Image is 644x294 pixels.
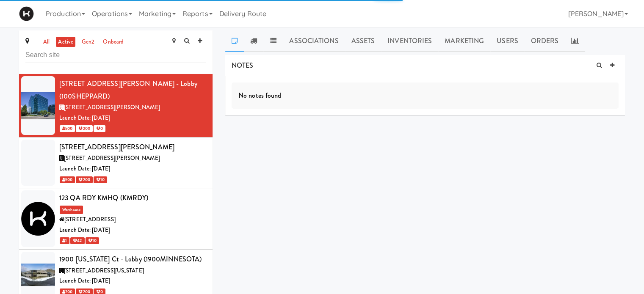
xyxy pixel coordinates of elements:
[232,60,254,70] span: NOTES
[59,192,206,204] div: 123 QA RDY KMHQ (KMRDY)
[59,77,206,102] div: [STREET_ADDRESS][PERSON_NAME] - Lobby (100SHEPPARD)
[59,253,206,266] div: 1900 [US_STATE] Ct - Lobby (1900MINNESOTA)
[19,74,213,137] li: [STREET_ADDRESS][PERSON_NAME] - Lobby (100SHEPPARD)[STREET_ADDRESS][PERSON_NAME]Launch Date: [DAT...
[76,176,92,183] span: 200
[76,125,92,132] span: 200
[438,30,490,52] a: Marketing
[41,37,52,47] a: all
[19,6,34,21] img: Micromart
[60,237,69,244] span: 1
[345,30,381,52] a: Assets
[64,215,116,223] span: [STREET_ADDRESS]
[64,103,160,111] span: [STREET_ADDRESS][PERSON_NAME]
[94,176,107,183] span: 10
[64,267,144,275] span: [STREET_ADDRESS][US_STATE]
[60,125,75,132] span: 500
[59,225,206,236] div: Launch Date: [DATE]
[59,141,206,154] div: [STREET_ADDRESS][PERSON_NAME]
[60,176,75,183] span: 500
[59,276,206,286] div: Launch Date: [DATE]
[525,30,565,52] a: Orders
[101,37,126,47] a: onboard
[94,125,105,132] span: 0
[59,113,206,124] div: Launch Date: [DATE]
[381,30,438,52] a: Inventories
[283,30,345,52] a: Associations
[86,237,99,244] span: 10
[80,37,97,47] a: gen2
[232,82,619,109] div: No notes found
[64,154,160,162] span: [STREET_ADDRESS][PERSON_NAME]
[19,188,213,250] li: 123 QA RDY KMHQ (KMRDY)Warehouse[STREET_ADDRESS]Launch Date: [DATE] 1 42 10
[490,30,525,52] a: Users
[70,237,84,244] span: 42
[19,137,213,188] li: [STREET_ADDRESS][PERSON_NAME][STREET_ADDRESS][PERSON_NAME]Launch Date: [DATE] 500 200 10
[25,47,206,63] input: Search site
[56,37,75,47] a: active
[60,206,83,214] span: Warehouse
[59,164,206,174] div: Launch Date: [DATE]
